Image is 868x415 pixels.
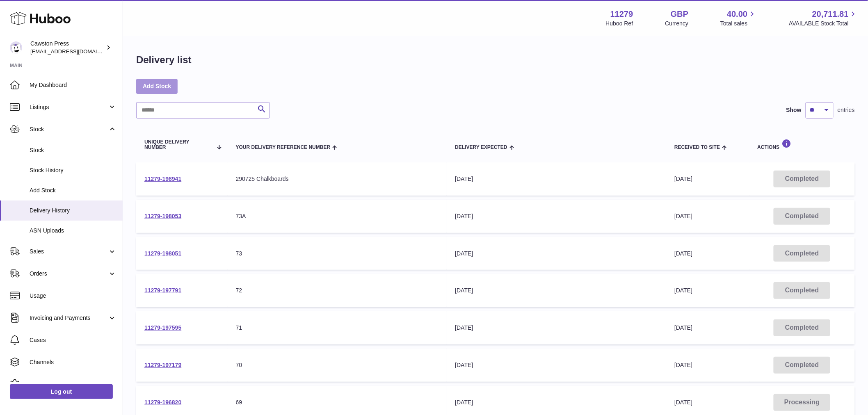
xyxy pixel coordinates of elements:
span: entries [838,106,855,114]
span: [DATE] [674,250,692,257]
a: 40.00 Total sales [720,9,757,27]
div: 71 [236,324,439,332]
img: internalAdmin-11279@internal.huboo.com [10,41,22,54]
label: Show [786,106,802,114]
span: 20,711.81 [812,9,849,20]
span: Orders [30,270,108,278]
span: Cases [30,336,116,344]
span: [DATE] [674,399,692,406]
a: 11279-198051 [144,250,181,257]
div: Actions [758,139,847,150]
span: Listings [30,103,108,111]
span: [DATE] [674,213,692,219]
strong: GBP [671,9,688,20]
span: Invoicing and Payments [30,314,108,322]
a: Log out [10,384,113,399]
div: 290725 Chalkboards [236,175,439,183]
div: [DATE] [455,399,658,406]
div: Cawston Press [30,40,104,55]
span: Delivery History [30,207,116,214]
span: 40.00 [727,9,747,20]
div: [DATE] [455,324,658,332]
span: Settings [30,381,116,388]
span: Usage [30,292,116,300]
a: 11279-197595 [144,324,181,331]
strong: 11279 [610,9,633,20]
div: [DATE] [455,175,658,183]
span: Unique Delivery Number [144,139,212,150]
span: ASN Uploads [30,227,116,235]
span: AVAILABLE Stock Total [789,20,858,27]
h1: Delivery list [136,53,192,66]
span: Channels [30,358,116,366]
div: [DATE] [455,212,658,220]
div: Huboo Ref [606,20,633,27]
div: 69 [236,399,439,406]
span: Stock [30,146,116,154]
a: 20,711.81 AVAILABLE Stock Total [789,9,858,27]
span: My Dashboard [30,81,116,89]
a: 11279-197179 [144,362,181,368]
div: 73 [236,250,439,258]
span: Stock History [30,166,116,174]
span: [DATE] [674,362,692,368]
div: 73A [236,212,439,220]
div: [DATE] [455,287,658,294]
div: [DATE] [455,361,658,369]
div: [DATE] [455,250,658,258]
span: Your Delivery Reference Number [236,145,331,150]
div: 72 [236,287,439,294]
a: 11279-198053 [144,213,181,219]
span: Total sales [720,20,757,27]
div: 70 [236,361,439,369]
span: Received to Site [674,145,720,150]
span: Stock [30,125,108,133]
div: Currency [665,20,689,27]
a: 11279-196820 [144,399,181,406]
span: [DATE] [674,176,692,182]
span: Delivery Expected [455,145,507,150]
a: 11279-198941 [144,176,181,182]
span: Add Stock [30,187,116,194]
a: Add Stock [136,79,178,93]
a: 11279-197791 [144,287,181,294]
span: Sales [30,248,108,255]
span: [DATE] [674,324,692,331]
span: [EMAIL_ADDRESS][DOMAIN_NAME] [30,48,121,55]
span: [DATE] [674,287,692,294]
